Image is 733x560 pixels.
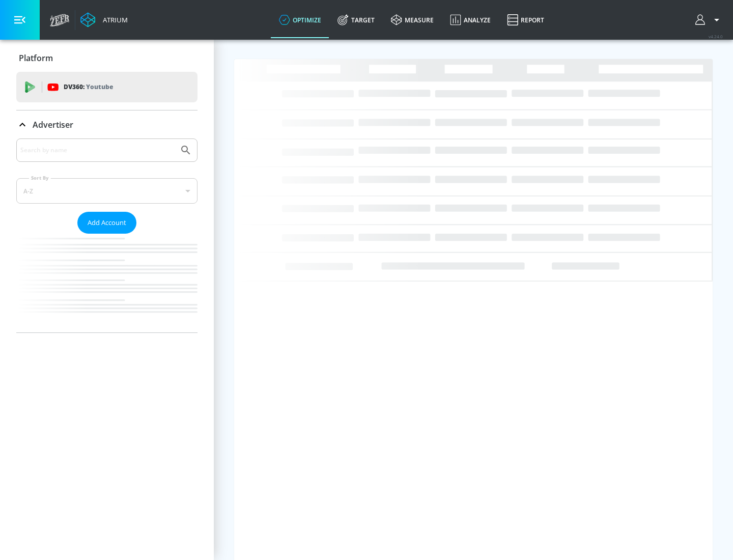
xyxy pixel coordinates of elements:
[499,2,552,38] a: Report
[64,81,113,93] p: DV360:
[86,81,113,92] p: Youtube
[88,217,126,229] span: Add Account
[16,234,198,332] nav: list of Advertiser
[383,2,442,38] a: measure
[16,110,198,139] div: Advertiser
[16,72,198,102] div: DV360: Youtube
[19,52,53,64] p: Platform
[29,175,51,181] label: Sort By
[271,2,329,38] a: optimize
[20,144,175,157] input: Search by name
[99,15,128,24] div: Atrium
[329,2,383,38] a: Target
[16,138,198,332] div: Advertiser
[709,34,723,39] span: v 4.24.0
[80,12,128,27] a: Atrium
[16,178,198,204] div: A-Z
[442,2,499,38] a: Analyze
[33,119,73,130] p: Advertiser
[77,212,136,234] button: Add Account
[16,44,198,72] div: Platform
